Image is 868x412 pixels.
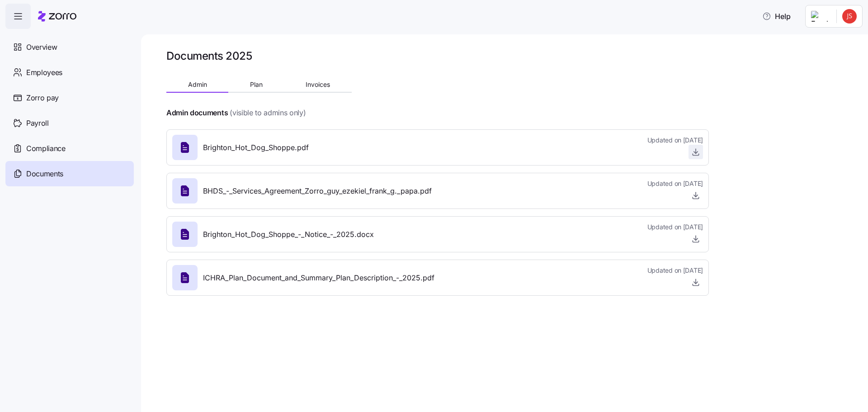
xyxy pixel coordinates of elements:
[26,67,62,78] span: Employees
[166,49,252,63] h1: Documents 2025
[647,179,703,188] span: Updated on [DATE]
[647,136,703,145] span: Updated on [DATE]
[203,185,432,197] span: BHDS_-_Services_Agreement_Zorro_guy_ezekiel_frank_g._papa.pdf
[647,266,703,275] span: Updated on [DATE]
[203,142,309,153] span: Brighton_Hot_Dog_Shoppe.pdf
[230,107,306,118] span: (visible to admins only)
[5,34,134,60] a: Overview
[26,168,63,180] span: Documents
[203,272,434,284] span: ICHRA_Plan_Document_and_Summary_Plan_Description_-_2025.pdf
[842,9,857,24] img: dabd418a90e87b974ad9e4d6da1f3d74
[755,7,798,25] button: Help
[166,108,228,118] h4: Admin documents
[5,161,134,186] a: Documents
[26,143,66,154] span: Compliance
[26,118,49,129] span: Payroll
[188,81,207,88] span: Admin
[306,81,330,88] span: Invoices
[811,11,829,22] img: Employer logo
[5,85,134,110] a: Zorro pay
[647,223,703,232] span: Updated on [DATE]
[5,60,134,85] a: Employees
[5,110,134,136] a: Payroll
[26,42,57,53] span: Overview
[203,229,374,240] span: Brighton_Hot_Dog_Shoppe_-_Notice_-_2025.docx
[26,92,59,104] span: Zorro pay
[5,136,134,161] a: Compliance
[762,11,791,22] span: Help
[250,81,263,88] span: Plan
